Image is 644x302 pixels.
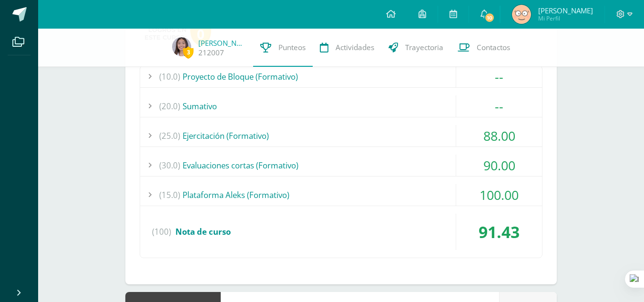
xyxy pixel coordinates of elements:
div: 88.00 [456,125,542,146]
span: Nota de curso [175,226,231,237]
span: Actividades [336,42,374,52]
div: -- [456,95,542,117]
div: 90.00 [456,155,542,176]
span: (25.0) [159,125,180,146]
a: 212007 [198,48,224,58]
span: (15.0) [159,184,180,206]
span: (100) [152,214,171,250]
a: Punteos [253,29,313,67]
span: Punteos [278,42,306,52]
div: Proyecto de Bloque (Formativo) [140,66,542,87]
div: Ejercitación (Formativo) [140,125,542,146]
span: (10.0) [159,66,180,87]
img: a4edf9b3286cfd43df08ece18344d72f.png [172,37,191,56]
a: [PERSON_NAME] [198,38,246,48]
a: Contactos [450,29,517,67]
span: (30.0) [159,155,180,176]
div: Plataforma Aleks (Formativo) [140,184,542,206]
span: 3 [183,46,194,58]
span: Contactos [477,42,510,52]
div: Sumativo [140,95,542,117]
img: 0efa06bf55d835d7f677146712b902f1.png [512,5,531,24]
span: [PERSON_NAME] [538,6,593,15]
a: Actividades [313,29,381,67]
a: Trayectoria [381,29,450,67]
div: 100.00 [456,184,542,206]
span: Mi Perfil [538,14,593,22]
div: 91.43 [456,214,542,250]
div: -- [456,66,542,87]
span: Trayectoria [405,42,443,52]
div: Evaluaciones cortas (Formativo) [140,155,542,176]
span: (20.0) [159,95,180,117]
span: 10 [484,12,495,23]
